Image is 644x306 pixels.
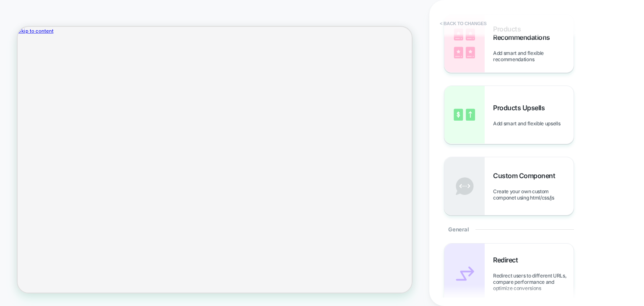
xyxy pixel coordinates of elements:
[493,104,549,112] span: Products Upsells
[493,25,574,41] span: Products Recommendations
[444,215,574,243] div: General
[493,256,522,264] span: Redirect
[493,272,574,291] span: Redirect users to different URLs, compare performance and optimize conversions
[493,120,564,127] span: Add smart and flexible upsells
[493,50,574,62] span: Add smart and flexible recommendations
[493,171,559,180] span: Custom Component
[493,188,574,201] span: Create your own custom componet using html/css/js
[436,17,491,30] button: < Back to changes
